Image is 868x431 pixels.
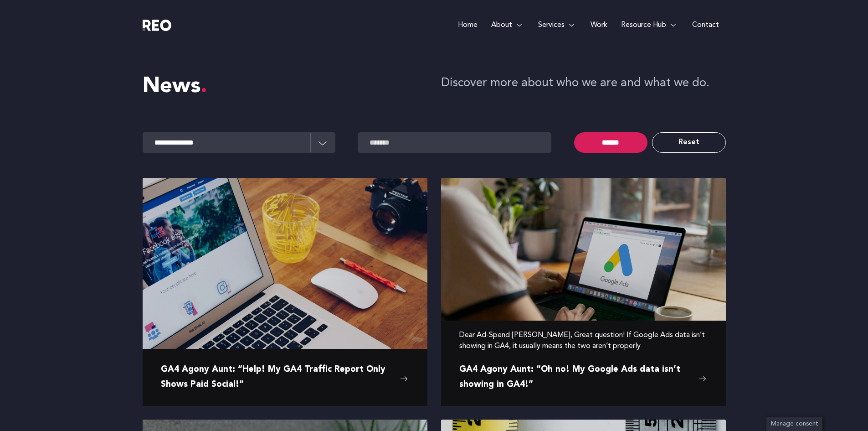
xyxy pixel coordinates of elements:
a: Reset [652,132,725,153]
span: Manage consent [771,421,818,427]
span: GA4 Agony Aunt: “Oh no! My Google Ads data isn’t showing in GA4!” [459,363,694,392]
a: GA4 Agony Aunt: “Help! My GA4 Traffic Report Only Shows Paid Social!” [161,363,409,392]
span: GA4 Agony Aunt: “Help! My GA4 Traffic Report Only Shows Paid Social!” [161,363,395,392]
p: Discover more about who we are and what we do. [441,74,726,92]
p: Dear Ad-Spend [PERSON_NAME], Great question! If Google Ads data isn’t showing in GA4, it usually ... [459,330,708,352]
span: News [143,76,207,98]
a: GA4 Agony Aunt: “Oh no! My Google Ads data isn’t showing in GA4!” [459,363,708,392]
